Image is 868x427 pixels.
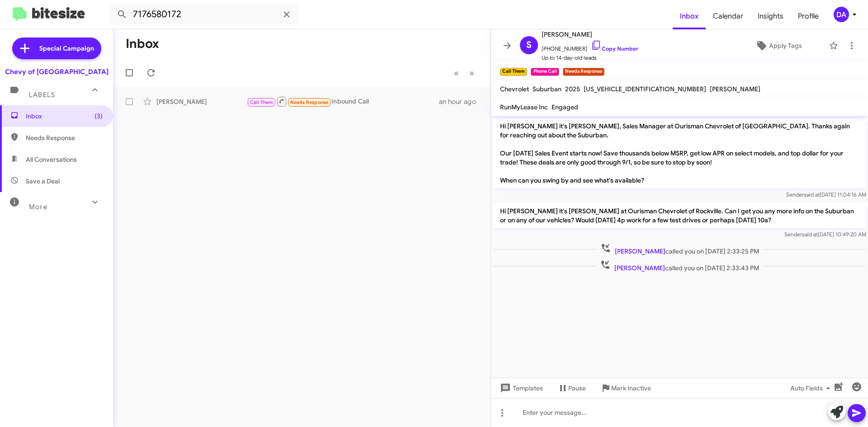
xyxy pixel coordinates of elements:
[29,91,55,99] span: Labels
[552,103,578,111] span: Engaged
[109,4,299,25] input: Search
[596,259,763,272] span: called you on [DATE] 2:33:43 PM
[94,112,103,121] span: (3)
[533,85,561,93] span: Suburban
[26,155,77,164] span: All Conversations
[568,380,586,396] span: Pause
[826,7,858,22] button: DA
[614,264,665,272] span: [PERSON_NAME]
[563,68,604,76] small: Needs Response
[491,380,550,396] button: Templates
[750,3,791,29] a: Insights
[542,29,638,40] span: [PERSON_NAME]
[802,231,818,238] span: said at
[790,380,834,396] span: Auto Fields
[29,203,47,211] span: More
[5,67,108,76] div: Chevy of [GEOGRAPHIC_DATA]
[526,38,532,52] span: S
[493,118,866,188] p: Hi [PERSON_NAME] it's [PERSON_NAME], Sales Manager at Ourisman Chevrolet of [GEOGRAPHIC_DATA]. Th...
[769,38,802,54] span: Apply Tags
[448,64,464,82] button: Previous
[493,203,866,228] p: Hi [PERSON_NAME] it's [PERSON_NAME] at Ourisman Chevrolet of Rockville. Can I get you any more in...
[156,97,247,106] div: [PERSON_NAME]
[39,44,94,53] span: Special Campaign
[593,380,658,396] button: Mark Inactive
[247,96,439,107] div: Inbound Call
[565,85,580,93] span: 2025
[710,85,760,93] span: [PERSON_NAME]
[498,380,543,396] span: Templates
[500,85,529,93] span: Chevrolet
[449,64,480,82] nav: Page navigation example
[615,247,665,255] span: [PERSON_NAME]
[584,85,706,93] span: [US_VEHICLE_IDENTIFICATION_NUMBER]
[26,112,103,121] span: Inbox
[26,133,103,142] span: Needs Response
[126,37,159,51] h1: Inbox
[500,68,527,76] small: Call Them
[706,3,750,29] a: Calendar
[439,97,483,106] div: an hour ago
[454,67,459,79] span: «
[26,177,60,186] span: Save a Deal
[531,68,559,76] small: Phone Call
[786,191,866,198] span: Sender [DATE] 11:04:16 AM
[791,3,826,29] a: Profile
[464,64,480,82] button: Next
[250,99,274,105] span: Call Them
[804,191,820,198] span: said at
[783,380,841,396] button: Auto Fields
[597,243,763,256] span: called you on [DATE] 2:33:25 PM
[290,99,329,105] span: Needs Response
[834,7,849,22] div: DA
[732,38,825,54] button: Apply Tags
[591,45,638,52] a: Copy Number
[542,53,638,62] span: Up to 14-day-old leads
[673,3,706,29] a: Inbox
[542,40,638,53] span: [PHONE_NUMBER]
[784,231,866,238] span: Sender [DATE] 10:49:20 AM
[469,67,474,79] span: »
[500,103,548,111] span: RunMyLease Inc
[611,380,651,396] span: Mark Inactive
[550,380,593,396] button: Pause
[12,38,101,59] a: Special Campaign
